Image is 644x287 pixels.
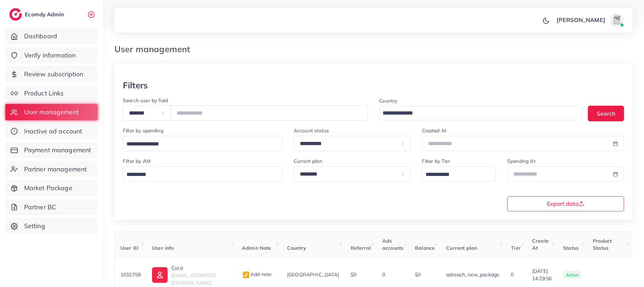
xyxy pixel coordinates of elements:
img: ic-user-info.36bf1079.svg [152,267,168,283]
div: Search for option [123,166,282,182]
span: active [563,271,581,279]
label: Created At [422,127,447,134]
a: Market Package [5,180,98,196]
a: Setting [5,218,98,234]
span: Payment management [24,145,91,155]
span: $0 [351,271,356,278]
span: [EMAIL_ADDRESS][DOMAIN_NAME] [171,272,216,286]
span: Product Status [593,238,612,251]
span: Create At [532,238,549,251]
span: Admin Note [242,245,271,251]
span: Market Package [24,183,72,193]
a: User management [5,104,98,120]
img: admin_note.cdd0b510.svg [242,271,250,279]
button: Search [588,106,624,121]
h2: Ecomdy Admin [25,11,66,18]
a: Product Links [5,85,98,101]
a: Cura[EMAIL_ADDRESS][DOMAIN_NAME] [152,263,231,286]
span: [DATE] 14:29:56 [532,267,552,282]
a: Partner BC [5,199,98,215]
span: Inactive ad account [24,127,82,136]
span: $0 [415,271,421,278]
span: User management [24,107,79,117]
input: Search for option [380,108,573,119]
a: logoEcomdy Admin [9,8,66,21]
p: [PERSON_NAME] [557,16,605,24]
label: Country [379,97,397,104]
input: Search for option [124,169,273,180]
a: Payment management [5,142,98,158]
span: Current plan [446,245,477,251]
span: Country [287,245,306,251]
a: [PERSON_NAME]avatar [553,13,627,27]
input: Search for option [124,139,273,150]
div: Search for option [422,166,496,182]
h3: User management [114,44,196,54]
span: Status [563,245,579,251]
span: Partner management [24,165,87,174]
span: Ads accounts [382,238,404,251]
span: Review subscription [24,70,83,79]
a: Partner management [5,161,98,177]
a: Review subscription [5,66,98,82]
label: Filter by AM [123,158,151,165]
h3: Filters [123,80,148,90]
img: avatar [610,13,624,27]
span: Export data [547,201,584,206]
span: Referral [351,245,371,251]
span: 0 [511,271,514,278]
label: Filter by Tier [422,158,450,165]
span: [GEOGRAPHIC_DATA] [287,271,339,278]
span: User ID [120,245,139,251]
img: logo [9,8,22,21]
span: adreach_new_package [446,271,499,278]
span: User info [152,245,174,251]
input: Search for option [423,169,487,180]
span: Verify information [24,51,76,60]
span: Balance [415,245,435,251]
span: 1032759 [120,271,141,278]
a: Dashboard [5,28,98,44]
a: Verify information [5,47,98,64]
span: 0 [382,271,385,278]
label: Search user by field [123,97,168,104]
label: Current plan [294,158,322,165]
label: Account status [294,127,329,134]
label: Spending At [507,158,536,165]
span: Setting [24,221,45,231]
span: Product Links [24,89,64,98]
div: Search for option [123,136,282,151]
a: Inactive ad account [5,123,98,139]
p: Cura [171,263,231,272]
span: Dashboard [24,32,57,41]
span: Partner BC [24,203,56,212]
span: Add note [242,271,272,277]
button: Export data [507,196,624,211]
span: Tier [511,245,521,251]
div: Search for option [379,106,583,120]
label: Filter by spending [123,127,163,134]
